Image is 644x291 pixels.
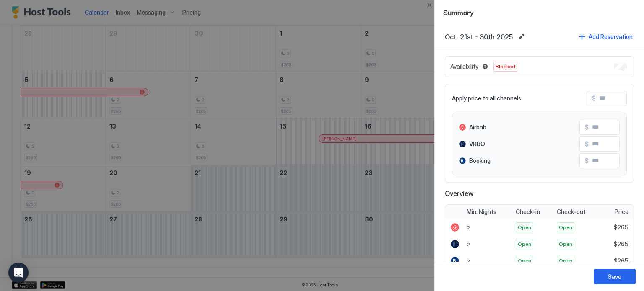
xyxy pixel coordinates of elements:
span: Apply price to all channels [452,95,521,102]
span: 2 [467,258,470,264]
span: Check-out [557,208,586,216]
span: Blocked [496,63,515,70]
button: Edit date range [516,32,526,42]
span: Check-in [516,208,540,216]
span: $265 [614,224,628,231]
span: VRBO [469,140,485,148]
span: $265 [614,240,628,248]
span: $ [592,95,596,102]
span: Open [559,240,572,248]
span: Airbnb [469,124,486,131]
span: Open [518,224,531,231]
span: Summary [443,7,636,17]
span: $ [585,140,589,148]
button: Blocked dates override all pricing rules and remain unavailable until manually unblocked [480,62,490,72]
span: Open [559,224,572,231]
span: Booking [469,157,491,165]
span: Min. Nights [467,208,496,216]
div: Save [608,272,621,281]
div: Add Reservation [589,32,633,41]
span: Open [518,257,531,265]
span: $265 [614,257,628,265]
span: 2 [467,224,470,231]
span: Oct, 21st - 30th 2025 [445,33,513,41]
span: Open [559,257,572,265]
div: Open Intercom Messenger [8,263,29,283]
button: Add Reservation [577,31,634,42]
span: 2 [467,241,470,247]
span: Availability [450,63,478,70]
span: Price [615,208,628,216]
span: $ [585,124,589,131]
span: $ [585,157,589,165]
span: Open [518,240,531,248]
span: Overview [445,189,634,198]
button: Save [594,269,636,284]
